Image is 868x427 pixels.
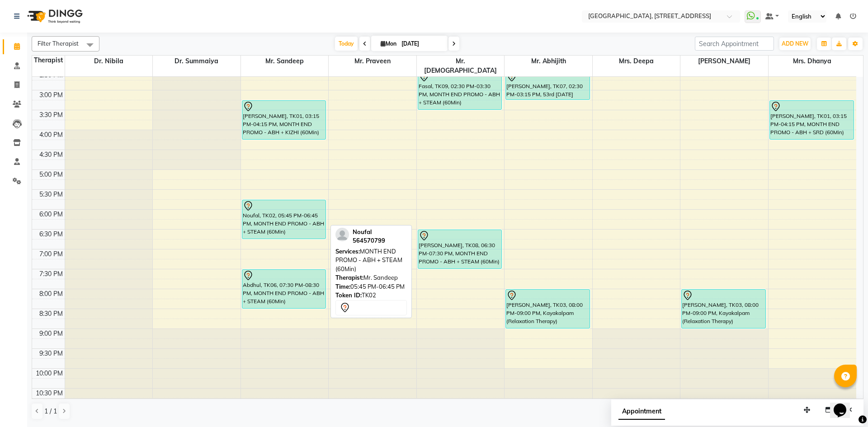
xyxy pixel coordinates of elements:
[335,273,407,282] div: Mr. Sandeep
[506,290,590,328] div: [PERSON_NAME], TK03, 08:00 PM-09:00 PM, Kayakalpam (Relaxation Therapy)
[38,190,65,199] div: 5:30 PM
[335,37,358,51] span: Today
[680,56,768,67] span: [PERSON_NAME]
[418,230,502,268] div: [PERSON_NAME], TK08, 06:30 PM-07:30 PM, MONTH END PROMO - ABH + STEAM (60Min)
[38,170,65,179] div: 5:00 PM
[242,200,326,239] div: Noufal, TK02, 05:45 PM-06:45 PM, MONTH END PROMO - ABH + STEAM (60Min)
[506,71,590,99] div: [PERSON_NAME], TK07, 02:30 PM-03:15 PM, 53rd [DATE] PROMO - KIZHI 45MIN
[335,228,349,241] img: profile
[38,269,65,279] div: 7:30 PM
[505,56,592,67] span: Mr. Abhijith
[34,369,65,378] div: 10:00 PM
[242,101,326,139] div: [PERSON_NAME], TK01, 03:15 PM-04:15 PM, MONTH END PROMO - ABH + KIZHI (60Min)
[769,56,856,67] span: Mrs. Dhanya
[65,56,153,67] span: Dr. Nibila
[32,56,65,65] div: Therapist
[38,309,65,319] div: 8:30 PM
[378,40,399,47] span: Mon
[695,37,774,51] input: Search Appointment
[38,329,65,338] div: 9:00 PM
[38,230,65,239] div: 6:30 PM
[335,248,402,272] span: MONTH END PROMO - ABH + STEAM (60Min)
[335,291,362,299] span: Token ID:
[241,56,329,67] span: Mr. Sandeep
[353,228,372,235] span: Noufal
[782,40,808,47] span: ADD NEW
[770,101,854,139] div: [PERSON_NAME], TK01, 03:15 PM-04:15 PM, MONTH END PROMO - ABH + SRD (60Min)
[38,110,65,120] div: 3:30 PM
[38,210,65,219] div: 6:00 PM
[38,289,65,299] div: 8:00 PM
[335,274,363,281] span: Therapist:
[38,130,65,140] div: 4:00 PM
[38,90,65,100] div: 3:00 PM
[593,56,680,67] span: Mrs. Deepa
[34,389,65,398] div: 10:30 PM
[44,407,57,416] span: 1 / 1
[418,71,502,109] div: Fasal, TK09, 02:30 PM-03:30 PM, MONTH END PROMO - ABH + STEAM (60Min)
[779,38,811,50] button: ADD NEW
[153,56,241,67] span: Dr. Summaiya
[830,391,859,418] iframe: chat widget
[329,56,416,67] span: Mr. Praveen
[23,4,85,29] img: logo
[38,40,79,47] span: Filter Therapist
[335,282,407,291] div: 05:45 PM-06:45 PM
[335,291,407,300] div: TK02
[417,56,505,76] span: Mr. [DEMOGRAPHIC_DATA]
[618,404,665,420] span: Appointment
[242,270,326,308] div: Abdhul, TK06, 07:30 PM-08:30 PM, MONTH END PROMO - ABH + STEAM (60Min)
[353,236,385,245] div: 564570799
[335,248,360,255] span: Services:
[399,37,444,51] input: 2025-09-01
[38,150,65,160] div: 4:30 PM
[38,249,65,259] div: 7:00 PM
[682,290,765,328] div: [PERSON_NAME], TK03, 08:00 PM-09:00 PM, Kayakalpam (Relaxation Therapy)
[38,349,65,358] div: 9:30 PM
[335,283,350,290] span: Time:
